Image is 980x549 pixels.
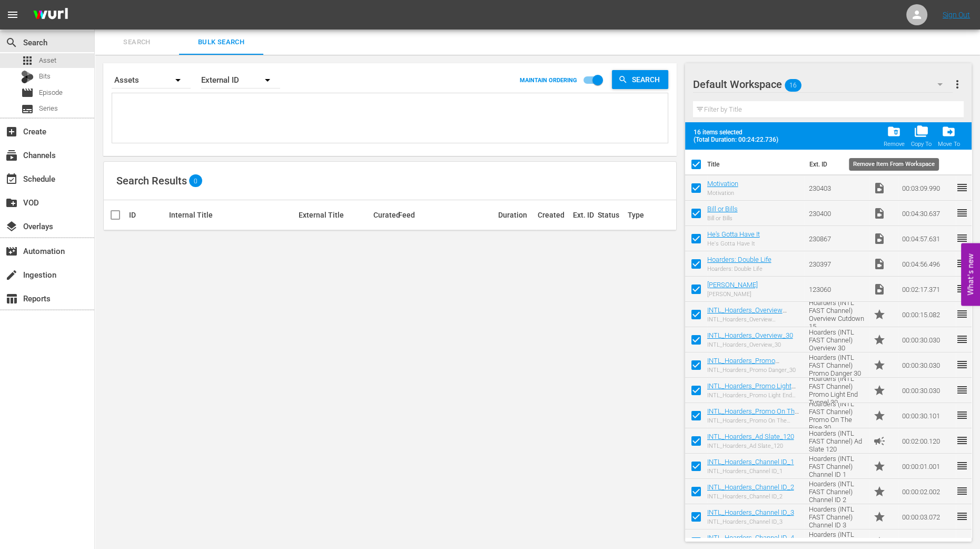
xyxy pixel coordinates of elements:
span: Promo [873,334,886,346]
span: Search Results [116,174,187,187]
td: 00:04:56.496 [898,251,956,277]
span: reorder [956,257,968,270]
a: INTL_Hoarders_Channel ID_4 [707,534,794,542]
span: reorder [956,181,968,194]
a: INTL_Hoarders_Promo On The Rise_30 [707,407,799,423]
span: Series [21,103,34,115]
span: Bulk Search [185,36,257,48]
span: reorder [956,459,968,472]
a: Hoarders: Double Life [707,256,771,263]
span: Video [873,258,886,270]
th: Ext. ID [803,150,866,179]
td: Hoarders (INTL FAST Channel) Channel ID 2 [805,479,869,504]
div: He's Gotta Have It [707,240,760,247]
span: Bits [39,71,51,82]
div: INTL_Hoarders_Channel ID_3 [707,518,794,525]
span: Ad [873,435,886,447]
div: Feed [398,211,494,219]
div: Copy To [911,141,932,148]
span: Promo [873,536,886,548]
td: 230397 [805,251,869,277]
td: Hoarders (INTL FAST Channel) Channel ID 3 [805,504,869,530]
td: 230403 [805,175,869,201]
td: 123060 [805,277,869,302]
span: Series [39,103,58,114]
a: INTL_Hoarders_Channel ID_2 [707,483,794,491]
a: INTL_Hoarders_Overview_30 [707,331,793,339]
a: He's Gotta Have It [707,230,760,238]
span: reorder [956,384,968,396]
div: Motivation [707,190,738,197]
span: Promo [873,308,886,321]
a: INTL_Hoarders_Promo Light End Tunnel_30 [707,382,796,398]
button: Remove [880,121,908,151]
span: Schedule [5,173,18,185]
td: Hoarders (INTL FAST Channel) Overview Cutdown 15 [805,302,869,327]
span: reorder [956,232,968,244]
div: Ext. ID [573,211,595,219]
div: Hoarders: Double Life [707,266,771,272]
div: INTL_Hoarders_Overview_30 [707,341,793,348]
div: Created [538,211,569,219]
div: External Title [299,211,370,219]
a: Bill or Bills [707,205,738,213]
span: Asset [39,55,56,66]
a: INTL_Hoarders_Ad Slate_120 [707,433,794,440]
div: Bits [21,71,34,83]
span: Overlays [5,220,18,233]
div: Status [598,211,625,219]
td: 00:00:02.002 [898,479,956,504]
span: folder_delete [887,124,901,139]
span: Video [873,182,886,194]
a: [PERSON_NAME] [707,281,758,289]
div: Remove [884,141,905,148]
div: INTL_Hoarders_Promo On The Rise_30 [707,417,801,424]
div: Default Workspace [693,70,953,99]
a: INTL_Hoarders_Channel ID_3 [707,508,794,516]
span: reorder [956,358,968,371]
span: reorder [956,333,968,346]
button: Copy To [908,121,935,151]
td: 230400 [805,201,869,226]
span: Copy Item To Workspace [908,121,935,151]
span: reorder [956,434,968,447]
span: Video [873,283,886,296]
th: Duration [896,150,959,179]
th: Type [867,150,896,179]
span: Video [873,207,886,220]
th: Title [707,150,804,179]
span: Ingestion [5,269,18,281]
td: Hoarders (INTL FAST Channel) Ad Slate 120 [805,428,869,454]
span: more_vert [951,78,964,91]
span: 16 items selected [694,129,783,136]
td: 00:00:03.072 [898,504,956,530]
td: 00:00:30.030 [898,378,956,403]
button: Open Feedback Widget [961,243,980,306]
div: INTL_Hoarders_Ad Slate_120 [707,443,794,449]
div: INTL_Hoarders_Overview Cutdown_15 [707,316,801,323]
span: reorder [956,282,968,295]
span: 16 [785,74,801,96]
div: [PERSON_NAME] [707,291,758,298]
span: Automation [5,245,18,258]
span: Video [873,232,886,245]
td: Hoarders (INTL FAST Channel) Overview 30 [805,327,869,352]
td: Hoarders (INTL FAST Channel) Promo Danger 30 [805,352,869,378]
span: Move Item To Workspace [935,121,963,151]
span: Create [5,125,18,138]
td: Hoarders (INTL FAST Channel) Channel ID 1 [805,454,869,479]
td: Hoarders (INTL FAST Channel) Promo Light End Tunnel 30 [805,378,869,403]
td: Hoarders (INTL FAST Channel) Promo On The Rise 30 [805,403,869,428]
td: 00:00:01.001 [898,454,956,479]
span: Episode [21,86,34,99]
a: INTL_Hoarders_Overview Cutdown_15 [707,306,787,322]
div: Assets [112,65,191,95]
span: menu [6,8,19,21]
div: Move To [938,141,960,148]
div: Internal Title [169,211,295,219]
div: INTL_Hoarders_Channel ID_1 [707,468,794,475]
div: Type [628,211,645,219]
td: 00:02:00.120 [898,428,956,454]
a: INTL_Hoarders_Channel ID_1 [707,458,794,466]
span: Asset [21,54,34,67]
